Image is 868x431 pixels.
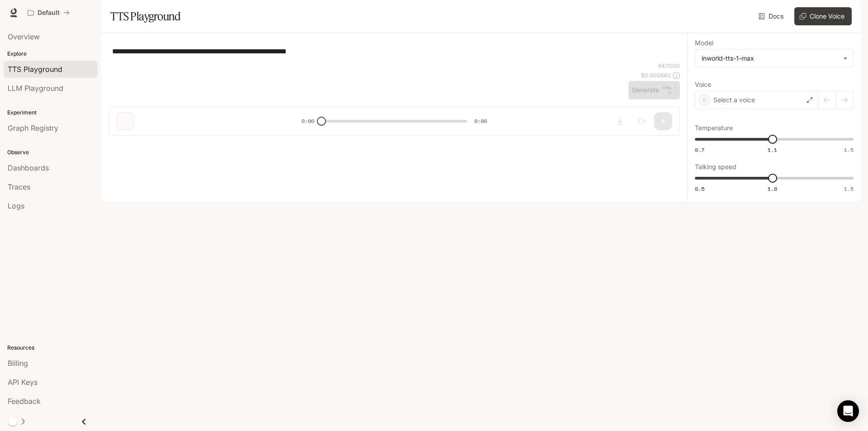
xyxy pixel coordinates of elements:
span: 1.0 [768,185,777,193]
span: 1.5 [844,185,854,193]
span: 1.5 [844,146,854,154]
p: Talking speed [695,164,736,170]
p: 64 / 1000 [658,62,680,70]
span: 0.7 [695,146,704,154]
div: inworld-tts-1-max [695,50,853,67]
span: 1.1 [768,146,777,154]
button: All workspaces [24,4,74,22]
p: $ 0.000640 [641,71,671,79]
div: Open Intercom Messenger [837,400,859,422]
h1: TTS Playground [110,7,180,25]
p: Select a voice [713,95,755,104]
p: Temperature [695,125,733,131]
p: Voice [695,81,711,88]
button: Clone Voice [794,7,852,25]
p: Default [38,9,60,17]
a: Docs [757,7,787,25]
p: Model [695,40,713,46]
span: 0.5 [695,185,704,193]
div: inworld-tts-1-max [702,54,839,63]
